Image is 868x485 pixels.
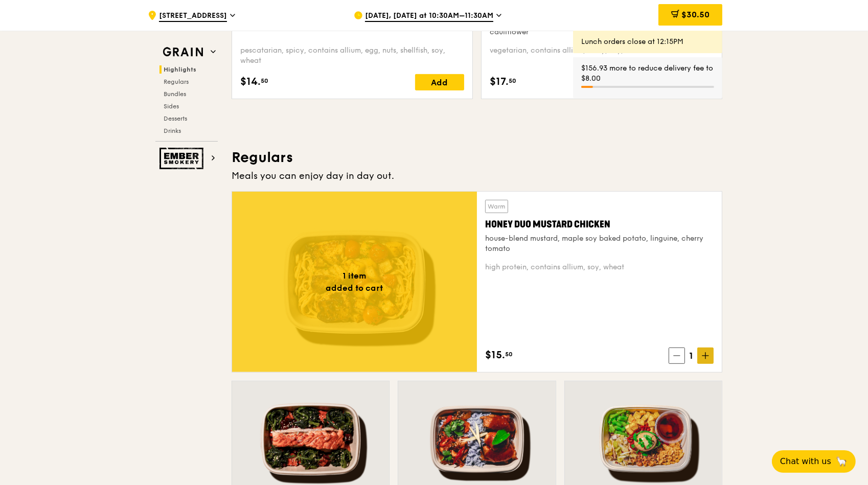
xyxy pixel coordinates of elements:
div: Honey Duo Mustard Chicken [485,217,714,232]
span: $14. [240,74,261,89]
span: Drinks [164,127,181,134]
span: 🦙 [835,455,848,468]
div: Lunch orders close at 12:15PM [581,37,714,47]
div: Warm [485,200,508,213]
div: Add [415,74,464,90]
span: Bundles [164,90,186,98]
span: 50 [509,77,516,85]
span: [STREET_ADDRESS] [159,11,227,22]
span: [DATE], [DATE] at 10:30AM–11:30AM [365,11,493,22]
span: 50 [505,350,513,358]
div: high protein, contains allium, soy, wheat [485,262,714,272]
span: $17. [490,74,509,89]
img: Ember Smokery web logo [159,148,207,169]
span: $30.50 [681,10,710,19]
span: 50 [261,77,268,85]
span: Chat with us [780,455,831,468]
span: Desserts [164,115,187,122]
div: house-blend mustard, maple soy baked potato, linguine, cherry tomato [485,234,714,254]
div: pescatarian, spicy, contains allium, egg, nuts, shellfish, soy, wheat [240,45,464,66]
span: Regulars [164,78,189,85]
button: Chat with us🦙 [772,450,856,473]
span: 1 [685,349,697,363]
h3: Regulars [232,148,722,167]
span: Sides [164,103,179,110]
div: $156.93 more to reduce delivery fee to $8.00 [581,63,714,84]
div: Meals you can enjoy day in day out. [232,169,722,183]
img: Grain web logo [159,43,207,61]
div: vegetarian, contains allium, dairy, soy, wheat [490,45,714,66]
span: Highlights [164,66,196,73]
span: $15. [485,348,505,363]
